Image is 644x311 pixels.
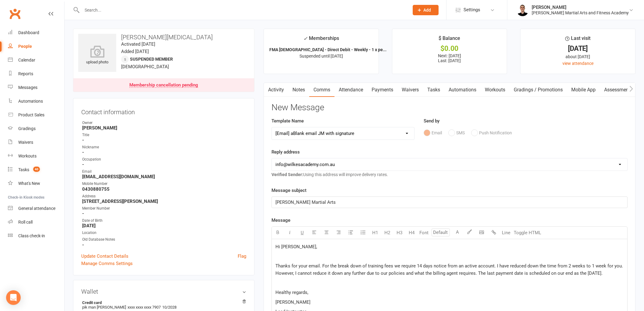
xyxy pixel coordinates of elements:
[424,117,439,125] label: Send by
[418,227,430,239] button: Font
[8,94,64,108] a: Automations
[271,103,628,112] h3: New Message
[82,150,246,155] strong: -
[275,200,336,205] span: [PERSON_NAME] Martial Arts
[81,106,246,115] h3: Contact information
[128,305,161,309] span: xxxx xxxx xxxx 7907
[512,227,543,239] button: Toggle HTML
[288,83,309,97] a: Notes
[129,83,198,88] div: Membership cancellation pending
[82,144,246,150] div: Nickname
[303,34,339,46] div: Memberships
[600,83,637,97] a: Assessments
[271,117,304,125] label: Template Name
[8,163,64,177] a: Tasks 40
[82,199,246,204] strong: [STREET_ADDRESS][PERSON_NAME]
[397,83,423,97] a: Waivers
[432,228,450,236] input: Default
[301,230,304,235] span: U
[162,305,177,309] span: 10/2028
[439,34,460,45] div: $ Balance
[423,83,444,97] a: Tasks
[82,211,246,216] strong: -
[7,6,23,21] a: Clubworx
[18,58,35,62] div: Calendar
[406,227,418,239] button: H4
[82,206,246,211] div: Member Number
[82,174,246,179] strong: [EMAIL_ADDRESS][DOMAIN_NAME]
[8,229,64,243] a: Class kiosk mode
[444,83,481,97] a: Automations
[18,154,37,158] div: Workouts
[121,41,155,47] time: Activated [DATE]
[526,45,630,52] div: [DATE]
[82,186,246,192] strong: 0430880755
[271,148,300,156] label: Reply address
[8,40,64,53] a: People
[565,34,590,45] div: Last visit
[82,181,246,187] div: Mobile Number
[500,227,512,239] button: Line
[18,71,33,76] div: Reports
[8,53,64,67] a: Calendar
[18,99,43,104] div: Automations
[275,299,310,305] span: [PERSON_NAME]
[271,217,290,224] label: Message
[8,26,64,40] a: Dashboard
[8,177,64,190] a: What's New
[394,227,406,239] button: H3
[275,263,624,276] span: Thanks for your email. For the break down of training fees we require 14 days notice from an acti...
[275,290,308,295] span: Healthy regards,
[516,4,529,16] img: thumb_image1729140307.png
[18,167,29,172] div: Tasks
[269,47,387,52] strong: FMA [DEMOGRAPHIC_DATA] - Direct Debit - Weekly - 1 x pe...
[18,220,33,224] div: Roll call
[130,57,173,62] span: Suspended member
[271,187,306,194] label: Message subject
[82,169,246,175] div: Email
[81,260,133,267] a: Manage Comms Settings
[82,218,246,224] div: Date of Birth
[8,215,64,229] a: Roll call
[532,10,629,16] div: [PERSON_NAME] Martial Arts and Fitness Academy
[18,112,44,117] div: Product Sales
[271,172,303,177] strong: Verified Sender:
[82,162,246,167] strong: -
[526,53,630,60] div: about [DATE]
[82,242,246,248] strong: -
[423,8,431,12] span: Add
[8,67,64,81] a: Reports
[18,181,40,186] div: What's New
[18,140,33,145] div: Waivers
[78,34,249,41] h3: [PERSON_NAME][MEDICAL_DATA]
[121,49,149,54] time: Added [DATE]
[464,3,480,17] span: Settings
[8,122,64,136] a: Gradings
[18,44,32,49] div: People
[398,53,502,63] p: Next: [DATE] Last: [DATE]
[121,64,169,69] span: [DEMOGRAPHIC_DATA]
[80,6,405,14] input: Search...
[369,227,381,239] button: H1
[367,83,397,97] a: Payments
[398,45,502,52] div: $0.00
[296,227,308,239] button: U
[82,137,246,143] strong: -
[78,45,116,65] div: upload photo
[82,125,246,131] strong: [PERSON_NAME]
[81,288,246,295] h3: Wallet
[481,83,509,97] a: Workouts
[413,5,439,15] button: Add
[8,136,64,149] a: Waivers
[82,223,246,228] strong: [DATE]
[451,227,464,239] button: A
[82,300,243,305] strong: Credit card
[334,83,367,97] a: Attendance
[303,36,307,41] i: ✓
[33,167,40,172] span: 40
[18,30,39,35] div: Dashboard
[18,233,45,238] div: Class check-in
[567,83,600,97] a: Mobile App
[309,83,334,97] a: Comms
[532,5,629,10] div: [PERSON_NAME]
